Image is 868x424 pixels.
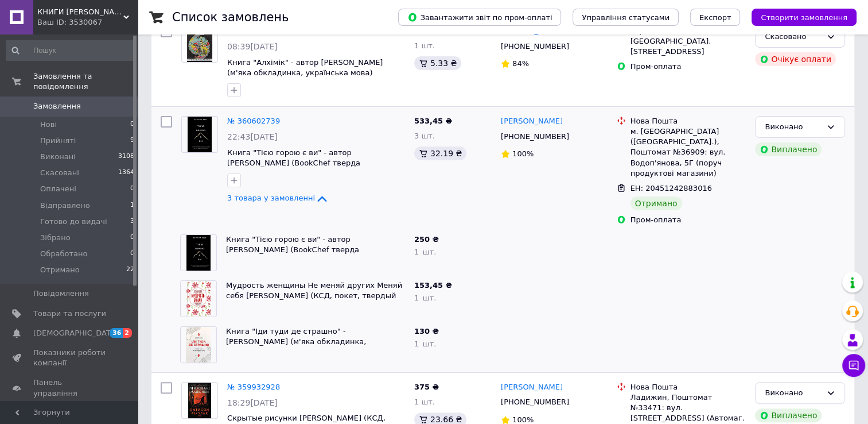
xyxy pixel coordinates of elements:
span: 1 шт. [414,340,436,348]
span: ЕН: 20451242883016 [630,184,712,192]
span: Створити замовлення [761,13,847,22]
span: 3108 [118,152,134,162]
img: Фото товару [186,281,210,317]
span: 0 [130,233,134,243]
div: Виплачено [755,142,822,156]
span: 1 шт. [414,294,436,302]
span: 1364 [118,168,134,178]
div: м. [GEOGRAPHIC_DATA] ([GEOGRAPHIC_DATA].), Поштомат №36909: вул. Водоп'янова, 5Г (поруч продуктов... [630,126,746,179]
a: [PERSON_NAME] [501,382,563,393]
span: Експорт [699,13,731,22]
img: Фото товару [186,327,211,363]
div: [GEOGRAPHIC_DATA]. [STREET_ADDRESS] [630,36,746,57]
span: 1 шт. [414,248,436,256]
span: 100% [512,149,534,158]
span: 3 шт. [414,132,435,140]
div: Пром-оплата [630,215,746,225]
span: КНИГИ ЛАЙФ БУК [37,7,123,17]
span: 3 товара у замовленні [227,194,315,202]
img: Фото товару [188,117,211,152]
span: 18:29[DATE] [227,398,278,407]
span: Замовлення та повідомлення [33,71,138,92]
span: 22:43[DATE] [227,132,278,141]
span: Товари та послуги [33,309,106,319]
span: 153,45 ₴ [414,281,452,290]
div: Отримано [630,196,682,210]
div: [PHONE_NUMBER] [499,129,571,144]
img: Фото товару [186,235,210,271]
span: Управління статусами [582,13,670,22]
span: Готово до видачі [40,217,107,227]
span: 2 [123,328,132,338]
span: 3 [130,217,134,227]
div: Виконано [765,121,822,133]
h1: Список замовлень [172,10,289,24]
span: 1 шт. [414,41,435,50]
div: Нова Пошта [630,116,746,126]
a: Книга "Алхімік" - автор [PERSON_NAME] (м'яка обкладинка, українська мова) [227,58,383,78]
button: Експорт [690,9,741,26]
span: 08:39[DATE] [227,42,278,51]
a: Фото товару [181,382,218,419]
div: Пром-оплата [630,61,746,72]
span: Отримано [40,265,80,275]
span: 130 ₴ [414,327,439,336]
a: Створити замовлення [740,13,857,21]
span: Скасовані [40,168,79,178]
img: Фото товару [187,26,212,62]
a: Книга "Тією горою є ви" - автор [PERSON_NAME] (BookChef тверда обкладинка, українська мова) [226,235,359,265]
button: Створити замовлення [752,9,857,26]
span: Повідомлення [33,288,89,299]
div: Виконано [765,387,822,399]
button: Управління статусами [573,9,679,26]
span: [DEMOGRAPHIC_DATA] [33,328,118,338]
button: Чат з покупцем [842,354,865,377]
a: № 360621147 [227,26,280,35]
a: 3 товара у замовленні [227,194,329,202]
a: № 359932928 [227,383,280,391]
span: Зібрано [40,233,71,243]
a: Мудрость женщины Не меняй других Меняй себя [PERSON_NAME] (КСД, покет, твердый переплет) [226,281,402,311]
span: Панель управління [33,377,106,398]
span: Показники роботи компанії [33,348,106,368]
a: Фото товару [181,26,218,63]
span: Прийняті [40,136,76,146]
a: № 360602739 [227,117,280,125]
span: Оплачені [40,184,76,194]
span: 36 [110,328,123,338]
img: Фото товару [188,383,211,418]
span: 84% [512,59,529,68]
span: 0 [130,184,134,194]
div: Очікує оплати [755,52,836,66]
span: Відправлено [40,201,90,211]
span: 0 [130,120,134,130]
a: Книга "Тією горою є ви" - автор [PERSON_NAME] (BookChef тверда обкладинка, українська мова) [227,148,360,178]
span: Виконані [40,152,76,162]
div: Ваш ID: 3530067 [37,17,138,28]
a: Фото товару [181,116,218,153]
span: 9 [130,136,134,146]
div: [PHONE_NUMBER] [499,395,571,410]
span: 22 [126,265,134,275]
span: 90 ₴ [414,26,434,35]
span: 0 [130,249,134,259]
div: Скасовано [765,31,822,43]
div: Нова Пошта [630,382,746,392]
span: 1 [130,201,134,211]
div: 5.33 ₴ [414,56,461,70]
span: 100% [512,415,534,424]
span: 375 ₴ [414,383,439,391]
div: Виплачено [755,408,822,422]
button: Завантажити звіт по пром-оплаті [398,9,561,26]
a: Книга "Іди туди де страшно" - [PERSON_NAME] (м'яка обкладинка, українська мова) [226,327,366,357]
span: Завантажити звіт по пром-оплаті [407,12,552,22]
span: Замовлення [33,101,81,111]
span: Обработано [40,249,87,259]
span: 533,45 ₴ [414,117,452,125]
span: 250 ₴ [414,235,439,244]
div: [PHONE_NUMBER] [499,39,571,54]
a: [PERSON_NAME] [501,116,563,127]
div: 32.19 ₴ [414,147,466,160]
